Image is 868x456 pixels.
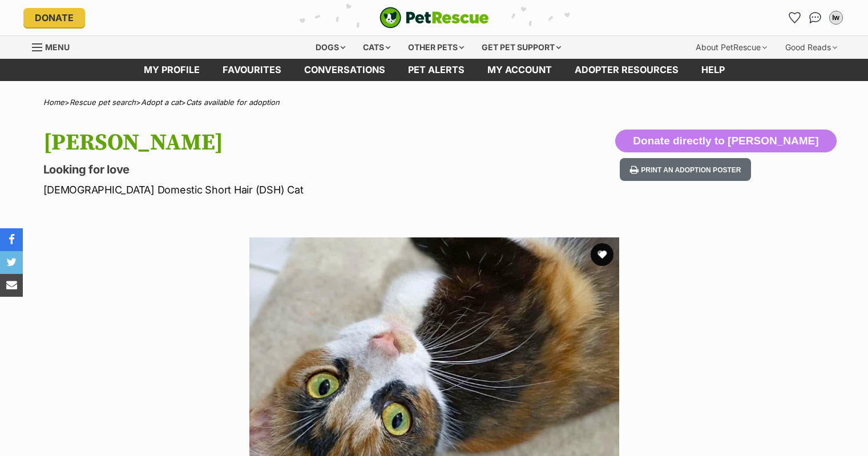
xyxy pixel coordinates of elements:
div: Get pet support [474,36,569,59]
div: Other pets [400,36,472,59]
button: favourite [591,243,613,266]
a: My account [476,59,563,81]
a: PetRescue [380,7,489,29]
div: Good Reads [777,36,845,59]
ul: Account quick links [786,9,845,27]
div: Cats [355,36,398,59]
a: Donate [23,8,85,27]
p: Looking for love [43,162,526,177]
button: Donate directly to [PERSON_NAME] [615,130,836,152]
a: Rescue pet search [70,98,136,107]
p: [DEMOGRAPHIC_DATA] Domestic Short Hair (DSH) Cat [43,182,526,197]
a: conversations [293,59,397,81]
button: My account [827,9,845,27]
img: logo-cat-932fe2b9b8326f06289b0f2fb663e598f794de774fb13d1741a6617ecf9a85b4.svg [380,7,489,29]
a: Favourites [211,59,293,81]
a: Pet alerts [397,59,476,81]
h1: [PERSON_NAME] [43,130,526,156]
a: Menu [32,36,78,57]
a: Cats available for adoption [186,98,280,107]
a: Adopt a cat [141,98,181,107]
a: Home [43,98,64,107]
span: Menu [45,42,70,52]
div: About PetRescue [688,36,775,59]
div: lw [830,12,842,23]
a: Adopter resources [563,59,690,81]
a: Conversations [806,9,825,27]
img: chat-41dd97257d64d25036548639549fe6c8038ab92f7586957e7f3b1b290dea8141.svg [809,12,821,23]
div: > > > [15,98,854,107]
a: My profile [132,59,211,81]
a: Favourites [786,9,804,27]
div: Dogs [308,36,353,59]
a: Help [690,59,736,81]
button: Print an adoption poster [620,158,751,181]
